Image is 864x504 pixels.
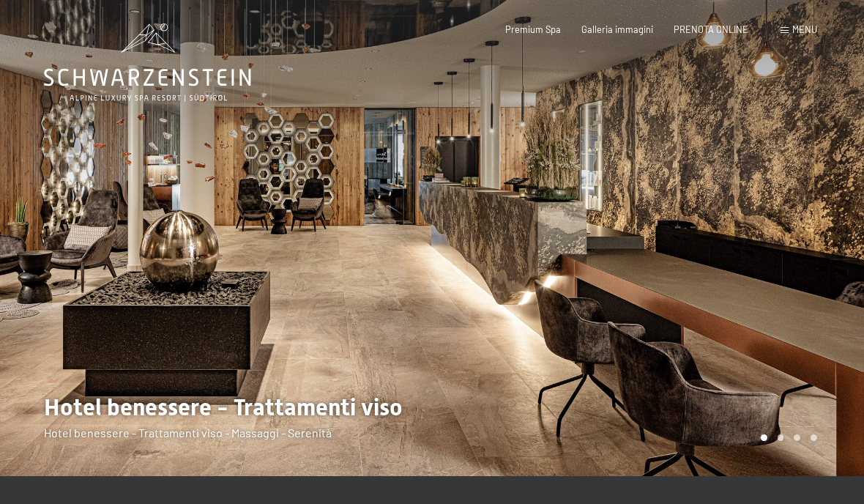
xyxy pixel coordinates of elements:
div: Carousel Pagination [756,434,817,441]
a: Premium Spa [505,23,561,35]
div: Carousel Page 3 [794,434,800,441]
a: Galleria immagini [581,23,653,35]
a: PRENOTA ONLINE [674,23,748,35]
span: Menu [792,23,817,35]
div: Carousel Page 1 (Current Slide) [761,434,767,441]
div: Carousel Page 4 [811,434,817,441]
div: Carousel Page 2 [778,434,784,441]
